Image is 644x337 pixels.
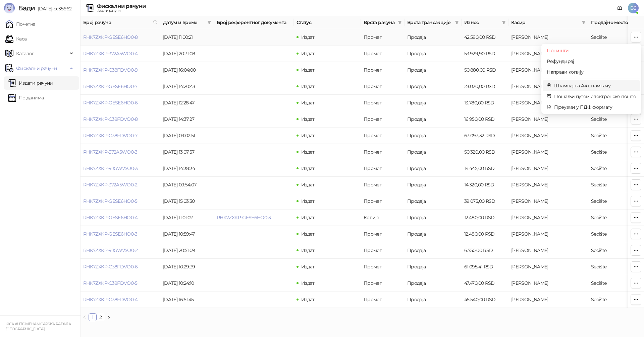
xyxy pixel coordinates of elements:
[462,128,508,144] td: 63.093,32 RSD
[405,95,462,111] td: Продаја
[160,193,214,209] td: [DATE] 15:03:30
[83,231,138,237] a: RHK7ZXKP-GESE6HO0-3
[35,6,71,12] span: [DATE]-cc35662
[16,47,34,60] span: Каталог
[361,193,405,209] td: Промет
[80,313,89,321] li: Претходна страна
[455,20,459,24] span: filter
[83,100,138,106] a: RHK7ZXKP-GESE6HO0-6
[301,149,315,155] span: Издат
[80,62,160,78] td: RHK7ZXKP-C38FDVO0-9
[301,51,315,57] span: Издат
[160,291,214,308] td: [DATE] 16:51:45
[508,62,588,78] td: Boban Seočanac
[361,242,405,259] td: Промет
[5,17,36,31] a: Почетна
[83,83,138,89] a: RHK7ZXKP-GESE6HO0-7
[83,51,138,57] a: RHK7ZXKP-372A5WO0-4
[508,193,588,209] td: Boban Seočanac
[83,133,138,139] a: RHK7ZXKP-C38FDVO0-7
[83,297,138,303] a: RHK7ZXKP-C38FDVO0-4
[361,177,405,193] td: Промет
[83,198,138,204] a: RHK7ZXKP-GESE6HO0-5
[89,313,97,321] li: 1
[83,280,138,286] a: RHK7ZXKP-C38FDVO0-5
[80,275,160,291] td: RHK7ZXKP-C38FDVO0-5
[217,215,271,221] a: RHK7ZXKP-GESE6HO0-3
[462,78,508,95] td: 23.020,00 RSD
[83,19,150,26] span: Број рачуна
[80,259,160,275] td: RHK7ZXKP-C38FDVO0-6
[160,78,214,95] td: [DATE] 14:20:43
[405,46,462,62] td: Продаја
[80,144,160,160] td: RHK7ZXKP-372A5WO0-3
[508,209,588,226] td: Boban Seočanac
[361,29,405,46] td: Промет
[83,247,138,253] a: RHK7ZXKP-9JGW75O0-2
[160,177,214,193] td: [DATE] 09:54:07
[80,177,160,193] td: RHK7ZXKP-372A5WO0-2
[5,32,26,46] a: Каса
[4,3,15,13] img: Logo
[464,19,499,26] span: Износ
[80,193,160,209] td: RHK7ZXKP-GESE6HO0-5
[405,160,462,177] td: Продаја
[508,46,588,62] td: Boban Seočanac
[83,182,138,188] a: RHK7ZXKP-372A5WO0-2
[83,165,138,171] a: RHK7ZXKP-9JGW75O0-3
[554,93,636,100] span: Пошаљи путем електронске поште
[206,17,213,27] span: filter
[405,128,462,144] td: Продаја
[453,17,460,27] span: filter
[462,291,508,308] td: 45.540,00 RSD
[462,177,508,193] td: 14.320,00 RSD
[462,62,508,78] td: 50.880,00 RSD
[508,111,588,128] td: Boban Seočanac
[582,20,586,24] span: filter
[361,275,405,291] td: Промет
[105,313,113,321] li: Следећа страна
[301,67,315,73] span: Издат
[462,275,508,291] td: 47.470,00 RSD
[97,9,146,12] div: Издати рачуни
[554,82,636,89] span: Штампај на А4 штампачу
[80,111,160,128] td: RHK7ZXKP-C38FDVO0-8
[80,291,160,308] td: RHK7ZXKP-C38FDVO0-4
[405,193,462,209] td: Продаја
[301,215,315,221] span: Издат
[508,242,588,259] td: Boban Seočanac
[462,226,508,242] td: 12.480,00 RSD
[160,160,214,177] td: [DATE] 14:38:34
[80,209,160,226] td: RHK7ZXKP-GESE6HO0-4
[301,83,315,89] span: Издат
[8,76,53,90] a: Издати рачуни
[80,226,160,242] td: RHK7ZXKP-GESE6HO0-3
[405,29,462,46] td: Продаја
[462,209,508,226] td: 12.480,00 RSD
[405,259,462,275] td: Продаја
[301,297,315,303] span: Издат
[83,116,138,122] a: RHK7ZXKP-C38FDVO0-8
[502,20,506,24] span: filter
[547,58,636,65] span: Рефундирај
[301,264,315,270] span: Издат
[361,291,405,308] td: Промет
[405,242,462,259] td: Продаја
[361,111,405,128] td: Промет
[361,226,405,242] td: Промет
[462,259,508,275] td: 61.095,41 RSD
[160,95,214,111] td: [DATE] 12:28:47
[508,275,588,291] td: Boban Seočanac
[405,177,462,193] td: Продаја
[405,111,462,128] td: Продаја
[83,149,138,155] a: RHK7ZXKP-372A5WO0-3
[80,242,160,259] td: RHK7ZXKP-9JGW75O0-2
[294,16,361,29] th: Статус
[301,133,315,139] span: Издат
[361,259,405,275] td: Промет
[364,19,395,26] span: Врста рачуна
[301,165,315,171] span: Издат
[396,17,403,27] span: filter
[508,128,588,144] td: Boban Seočanac
[508,16,588,29] th: Касир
